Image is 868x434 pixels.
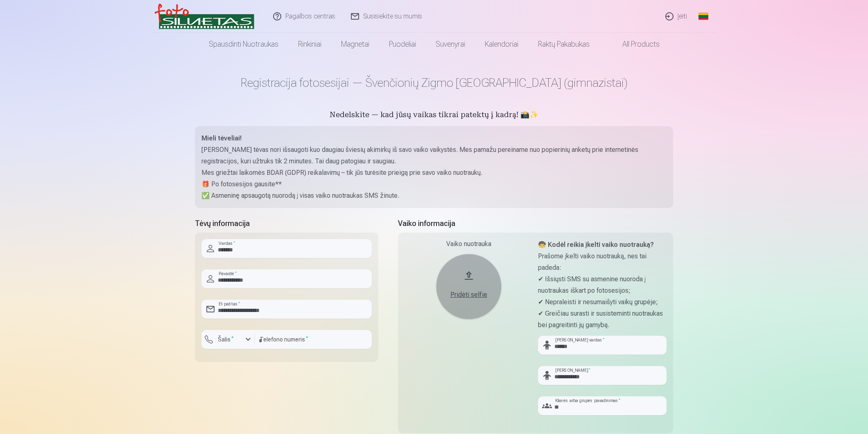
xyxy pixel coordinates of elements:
strong: Mieli tėveliai! [201,134,242,142]
p: ✔ Nepraleisti ir nesumaišyti vaikų grupėje; [538,296,667,308]
a: Puodeliai [379,33,426,56]
button: Šalis* [201,330,255,349]
button: Pridėti selfie [436,254,502,319]
p: Mes griežtai laikomės BDAR (GDPR) reikalavimų – tik jūs turėsite prieigą prie savo vaiko nuotraukų. [201,167,667,179]
p: 🎁 Po fotosesijos gausite** [201,179,667,190]
p: ✅ Asmeninę apsaugotą nuorodą į visas vaiko nuotraukas SMS žinute. [201,190,667,201]
img: /v3 [155,3,254,29]
h5: Tėvų informacija [195,218,378,229]
div: Vaiko nuotrauka [405,239,533,249]
p: ✔ Išsiųsti SMS su asmenine nuoroda į nuotraukas iškart po fotosesijos; [538,274,667,296]
div: Pridėti selfie [444,290,493,300]
a: All products [599,33,669,56]
a: Raktų pakabukas [528,33,599,56]
p: Prašome įkelti vaiko nuotrauką, nes tai padeda: [538,251,667,274]
h1: Registracija fotosesijai — Švenčionių Zigmo [GEOGRAPHIC_DATA] (gimnazistai) [195,75,673,90]
a: Suvenyrai [426,33,475,56]
a: Kalendoriai [475,33,528,56]
p: [PERSON_NAME] tėvas nori išsaugoti kuo daugiau šviesių akimirkų iš savo vaiko vaikystės. Mes pama... [201,144,667,167]
a: Magnetai [331,33,379,56]
strong: 🧒 Kodėl reikia įkelti vaiko nuotrauką? [538,241,654,249]
label: Šalis [215,335,237,344]
a: Rinkiniai [288,33,331,56]
h5: Vaiko informacija [398,218,673,229]
p: ✔ Greičiau surasti ir susisteminti nuotraukas bei pagreitinti jų gamybą. [538,308,667,331]
h5: Nedelskite — kad jūsų vaikas tikrai patektų į kadrą! 📸✨ [195,110,673,121]
a: Spausdinti nuotraukas [199,33,288,56]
